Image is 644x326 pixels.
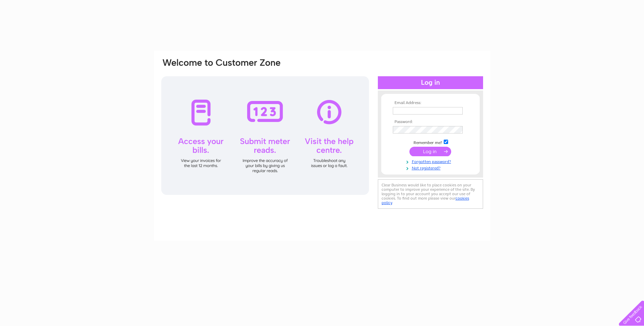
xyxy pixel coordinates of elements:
[393,158,470,164] a: Forgotten password?
[391,101,470,105] th: Email Address:
[382,196,469,205] a: cookies policy
[409,147,451,156] input: Submit
[391,139,470,145] td: Remember me?
[455,127,460,133] img: npw-badge-icon-locked.svg
[455,108,460,114] img: npw-badge-icon-locked.svg
[391,120,470,124] th: Password:
[393,164,470,171] a: Not registered?
[378,179,483,209] div: Clear Business would like to place cookies on your computer to improve your experience of the sit...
